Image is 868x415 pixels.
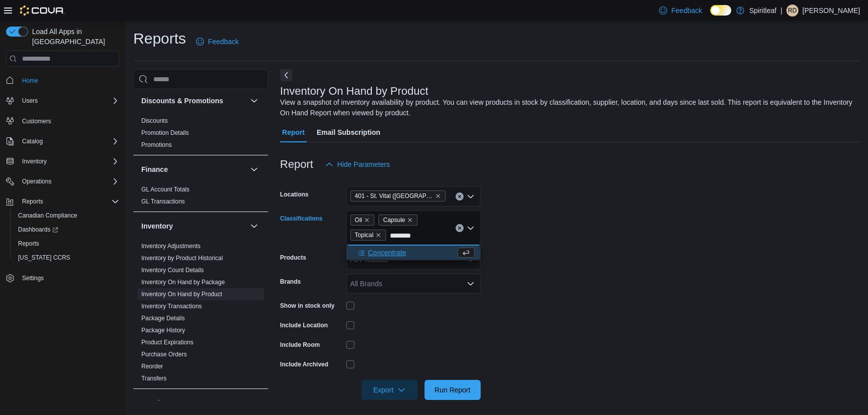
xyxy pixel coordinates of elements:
span: Feedback [671,6,702,16]
span: 401 - St. Vital ([GEOGRAPHIC_DATA]) [355,191,433,201]
a: Reorder [141,363,163,370]
span: Reports [22,197,43,205]
label: Products [280,254,306,262]
a: Inventory On Hand by Product [141,291,222,298]
span: [US_STATE] CCRS [18,254,70,262]
button: Home [2,73,123,87]
span: Transfers [141,374,166,382]
button: Open list of options [467,280,475,288]
a: Inventory On Hand by Package [141,279,225,286]
span: Package Details [141,314,185,322]
button: Remove Topical from selection in this group [375,232,381,238]
label: Include Room [280,341,320,349]
span: Run Report [435,385,471,395]
nav: Complex example [6,69,119,311]
p: [PERSON_NAME] [802,5,860,17]
img: Cova [20,6,65,16]
label: Include Location [280,321,328,329]
h3: Report [280,158,313,170]
span: Catalog [18,135,119,147]
button: Canadian Compliance [10,209,123,223]
div: Discounts & Promotions [133,115,268,155]
span: Reorder [141,362,163,370]
h3: Finance [141,164,168,174]
button: Loyalty [248,397,260,409]
a: Discounts [141,117,168,124]
button: Next [280,69,292,81]
a: Product Expirations [141,339,193,346]
h3: Inventory On Hand by Product [280,85,428,97]
a: Settings [18,272,48,284]
button: Inventory [141,221,246,231]
a: GL Account Totals [141,186,189,193]
a: Dashboards [14,224,62,236]
span: Oil [350,215,375,226]
button: Inventory [18,155,51,167]
span: Capsule [378,215,417,226]
span: Capsule [383,215,405,225]
span: Topical [355,230,373,240]
span: GL Account Totals [141,185,189,193]
span: Washington CCRS [14,252,119,264]
a: Customers [18,115,55,127]
button: Reports [10,237,123,251]
button: Open list of options [467,192,475,200]
button: Operations [18,175,56,187]
button: Clear input [456,192,464,200]
span: Package History [141,326,185,334]
span: Operations [22,177,52,185]
span: Inventory [22,157,47,165]
button: Inventory [248,220,260,232]
span: Promotion Details [141,129,189,137]
span: Oil [355,215,362,225]
span: Discounts [141,117,168,125]
span: Customers [18,115,119,127]
a: Purchase Orders [141,351,187,358]
p: Spiritleaf [749,5,776,17]
span: Inventory On Hand by Product [141,290,222,298]
a: Dashboards [10,223,123,237]
a: Transfers [141,375,166,382]
h3: Inventory [141,221,173,231]
span: Dashboards [18,226,58,234]
span: Inventory On Hand by Package [141,278,225,286]
button: Hide Parameters [321,154,394,174]
button: Reports [2,194,123,209]
span: Topical [350,230,386,241]
label: Locations [280,190,309,198]
button: Remove 401 - St. Vital (Winnipeg) from selection in this group [435,193,441,199]
a: GL Transactions [141,198,185,205]
button: [US_STATE] CCRS [10,251,123,265]
span: Reports [18,240,39,248]
span: Load All Apps in [GEOGRAPHIC_DATA] [28,27,119,47]
a: Feedback [192,32,243,52]
a: Reports [14,238,43,250]
button: Catalog [18,135,47,147]
div: Inventory [133,240,268,388]
span: Export [367,380,411,400]
button: Run Report [424,380,481,400]
span: Canadian Compliance [18,212,77,220]
a: Canadian Compliance [14,210,81,222]
span: Catalog [22,137,43,145]
label: Brands [280,278,301,286]
span: Email Subscription [317,122,380,142]
a: Promotion Details [141,129,189,136]
span: RD [788,5,796,17]
span: Settings [18,272,119,284]
button: Export [361,380,417,400]
span: Purchase Orders [141,350,187,358]
button: Settings [2,271,123,285]
span: 401 - St. Vital (Winnipeg) [350,190,446,201]
a: Inventory by Product Historical [141,255,223,262]
a: Home [18,75,42,87]
button: Concentrate [346,246,481,260]
a: Package Details [141,315,185,322]
button: Clear input [456,224,464,232]
span: Home [18,74,119,86]
span: Report [282,122,305,142]
span: Dashboards [14,224,119,236]
label: Show in stock only [280,302,335,310]
button: Loyalty [141,398,246,408]
button: Catalog [2,134,123,148]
